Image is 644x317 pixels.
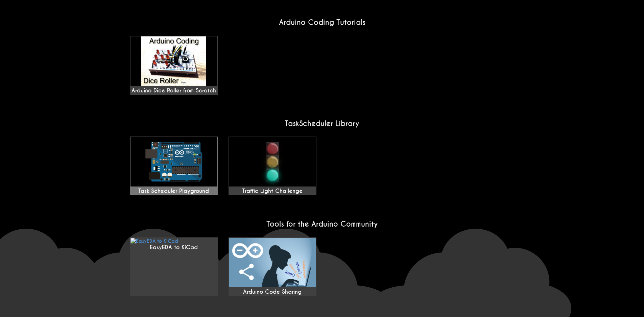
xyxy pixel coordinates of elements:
a: Task Scheduler Playground [130,137,218,195]
a: EasyEDA to KiCad [130,237,218,296]
a: Arduino Dice Roller from Scratch [130,36,218,95]
div: Arduino Dice Roller from Scratch [130,36,217,94]
img: Traffic Light Challenge [229,137,316,186]
img: maxresdefault.jpg [130,36,217,86]
h2: Arduino Coding Tutorials [124,18,520,27]
img: EasyEDA to KiCad [229,238,316,287]
h2: TaskScheduler Library [124,119,520,128]
h2: Tools for the Arduino Community [124,220,520,229]
div: Traffic Light Challenge [229,188,316,195]
div: EasyEDA to KiCad [130,244,217,251]
div: Arduino Code Sharing [229,289,316,295]
a: Arduino Code Sharing [229,237,316,296]
div: Task Scheduler Playground [130,188,217,195]
a: Traffic Light Challenge [229,137,316,195]
img: EasyEDA to KiCad [130,238,178,244]
img: Task Scheduler Playground [130,137,217,186]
